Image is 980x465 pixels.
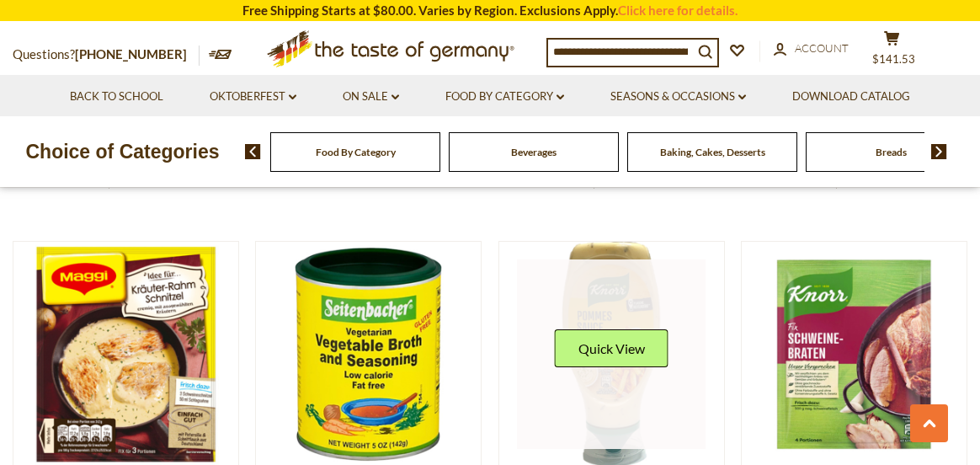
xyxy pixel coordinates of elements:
[245,144,261,159] img: previous arrow
[70,88,163,106] a: Back to School
[876,146,907,158] a: Breads
[210,88,296,106] a: Oktoberfest
[511,146,557,158] a: Beverages
[618,3,738,18] a: Click here for details.
[316,146,396,158] a: Food By Category
[660,146,765,158] a: Baking, Cakes, Desserts
[610,88,746,106] a: Seasons & Occasions
[795,41,849,55] span: Account
[931,144,947,159] img: next arrow
[774,40,849,58] a: Account
[792,88,910,106] a: Download Catalog
[343,88,399,106] a: On Sale
[866,30,917,72] button: $141.53
[75,46,187,61] a: [PHONE_NUMBER]
[555,329,668,367] button: Quick View
[872,52,915,66] span: $141.53
[445,88,564,106] a: Food By Category
[13,44,200,66] p: Questions?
